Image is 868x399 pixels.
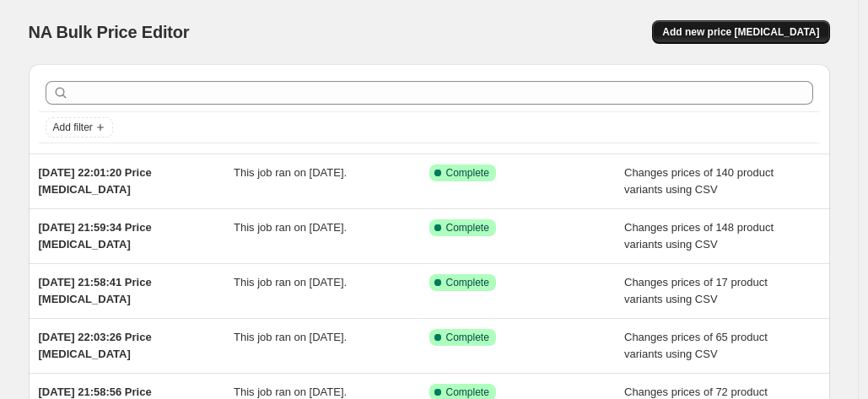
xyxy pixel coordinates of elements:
span: This job ran on [DATE]. [234,166,347,179]
span: This job ran on [DATE]. [234,276,347,288]
span: [DATE] 22:03:26 Price [MEDICAL_DATA] [39,331,152,360]
span: Changes prices of 148 product variants using CSV [624,221,774,251]
span: Complete [446,276,489,289]
button: Add filter [46,117,113,137]
span: [DATE] 21:59:34 Price [MEDICAL_DATA] [39,221,152,251]
span: Complete [446,386,489,399]
button: Add new price [MEDICAL_DATA] [652,20,829,44]
span: This job ran on [DATE]. [234,386,347,398]
span: Complete [446,331,489,344]
span: This job ran on [DATE]. [234,331,347,343]
span: [DATE] 21:58:41 Price [MEDICAL_DATA] [39,276,152,305]
span: Changes prices of 140 product variants using CSV [624,166,774,196]
span: Add new price [MEDICAL_DATA] [662,25,819,39]
span: NA Bulk Price Editor [29,23,190,41]
span: Complete [446,166,489,180]
span: Changes prices of 65 product variants using CSV [624,331,768,360]
span: Add filter [53,121,93,134]
span: This job ran on [DATE]. [234,221,347,234]
span: Complete [446,221,489,235]
span: Changes prices of 17 product variants using CSV [624,276,768,305]
span: [DATE] 22:01:20 Price [MEDICAL_DATA] [39,166,152,196]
